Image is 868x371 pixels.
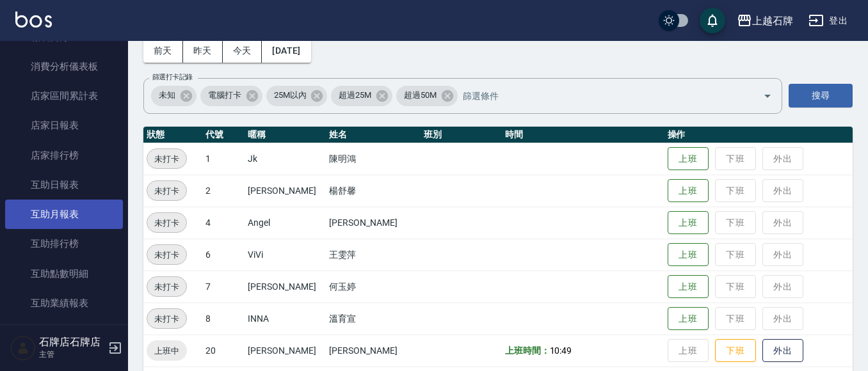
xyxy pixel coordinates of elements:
[262,39,310,63] button: [DATE]
[202,207,245,239] td: 4
[147,216,186,230] span: 未打卡
[143,127,202,143] th: 狀態
[5,318,123,347] a: 全店業績分析表
[147,280,186,294] span: 未打卡
[331,86,392,106] div: 超過25M
[143,39,183,63] button: 前天
[39,349,104,360] p: 主管
[5,81,123,111] a: 店家區間累計表
[202,143,245,175] td: 1
[147,248,186,262] span: 未打卡
[668,211,709,235] button: 上班
[245,335,326,367] td: [PERSON_NAME]
[732,8,798,34] button: 上越石牌
[326,175,421,207] td: 楊舒馨
[5,141,123,170] a: 店家排行榜
[326,303,421,335] td: 溫育宣
[326,271,421,303] td: 何玉婷
[202,335,245,367] td: 20
[5,52,123,81] a: 消費分析儀表板
[396,89,444,102] span: 超過50M
[147,312,186,326] span: 未打卡
[147,184,186,198] span: 未打卡
[151,89,183,102] span: 未知
[5,170,123,200] a: 互助日報表
[183,39,223,63] button: 昨天
[5,111,123,140] a: 店家日報表
[202,303,245,335] td: 8
[668,307,709,331] button: 上班
[326,143,421,175] td: 陳明鴻
[326,127,421,143] th: 姓名
[245,239,326,271] td: ViVi
[10,335,36,361] img: Person
[39,336,104,349] h5: 石牌店石牌店
[789,84,853,107] button: 搜尋
[5,200,123,229] a: 互助月報表
[668,275,709,299] button: 上班
[668,179,709,203] button: 上班
[664,127,853,143] th: 操作
[803,9,853,33] button: 登出
[326,239,421,271] td: 王雯萍
[421,127,502,143] th: 班別
[5,229,123,258] a: 互助排行榜
[202,175,245,207] td: 2
[151,86,197,106] div: 未知
[147,152,186,166] span: 未打卡
[700,8,725,33] button: save
[396,86,458,106] div: 超過50M
[202,127,245,143] th: 代號
[752,13,793,29] div: 上越石牌
[245,127,326,143] th: 暱稱
[668,243,709,267] button: 上班
[668,147,709,171] button: 上班
[245,207,326,239] td: Angel
[762,339,803,363] button: 外出
[460,84,741,107] input: 篩選條件
[550,345,572,356] span: 10:49
[200,86,262,106] div: 電腦打卡
[266,86,328,106] div: 25M以內
[223,39,262,63] button: 今天
[326,207,421,239] td: [PERSON_NAME]
[326,335,421,367] td: [PERSON_NAME]
[245,303,326,335] td: INNA
[147,344,187,358] span: 上班中
[245,175,326,207] td: [PERSON_NAME]
[266,89,314,102] span: 25M以內
[245,271,326,303] td: [PERSON_NAME]
[245,143,326,175] td: Jk
[331,89,379,102] span: 超過25M
[757,86,778,106] button: Open
[200,89,249,102] span: 電腦打卡
[505,345,550,356] b: 上班時間：
[15,12,52,28] img: Logo
[202,239,245,271] td: 6
[202,271,245,303] td: 7
[715,339,756,363] button: 下班
[502,127,664,143] th: 時間
[152,72,193,82] label: 篩選打卡記錄
[5,259,123,288] a: 互助點數明細
[5,288,123,318] a: 互助業績報表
